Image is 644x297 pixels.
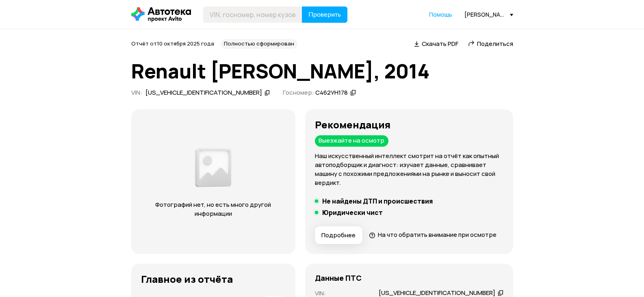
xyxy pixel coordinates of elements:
button: Подробнее [315,226,362,244]
a: На что обратить внимание при осмотре [369,230,497,239]
p: Наш искусственный интеллект смотрит на отчёт как опытный автоподборщик и диагност: изучает данные... [315,152,503,187]
h3: Главное из отчёта [141,273,286,285]
div: [PERSON_NAME][EMAIL_ADDRESS][DOMAIN_NAME] [464,11,513,18]
img: 2a3f492e8892fc00.png [193,145,233,191]
span: Проверить [308,11,341,18]
span: Скачать PDF [422,39,458,48]
a: Помощь [429,11,452,19]
button: Проверить [302,7,347,23]
a: Скачать PDF [414,39,458,48]
h5: Не найдены ДТП и происшествия [322,197,433,205]
div: [US_VEHICLE_IDENTIFICATION_NUMBER] [145,89,262,97]
h1: Renault [PERSON_NAME], 2014 [131,60,513,82]
span: Отчёт от 10 октября 2025 года [131,40,214,47]
span: На что обратить внимание при осмотре [378,230,497,239]
a: Поделиться [468,39,513,48]
div: Полностью сформирован [221,39,297,49]
p: Фотографий нет, но есть много другой информации [147,200,279,218]
h4: Данные ПТС [315,273,362,282]
div: Выезжайте на осмотр [315,135,388,147]
input: VIN, госномер, номер кузова [203,7,302,23]
span: Подробнее [321,231,356,239]
h5: Юридически чист [322,208,383,217]
span: VIN : [131,88,142,97]
div: С462УН178 [315,89,348,97]
h3: Рекомендация [315,119,503,130]
span: Поделиться [477,39,513,48]
span: Госномер: [283,88,314,97]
